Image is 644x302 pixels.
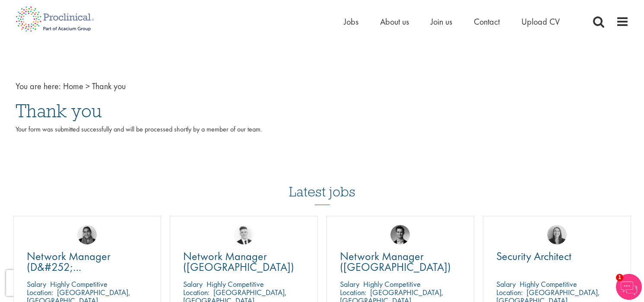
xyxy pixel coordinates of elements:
a: Network Manager ([GEOGRAPHIC_DATA]) [183,251,305,273]
iframe: reCAPTCHA [6,270,117,296]
span: Location: [496,287,523,297]
p: Highly Competitive [363,279,421,289]
span: Security Architect [496,249,571,263]
span: Network Manager (D&#252;[GEOGRAPHIC_DATA]) [27,249,134,285]
a: Security Architect [496,251,618,262]
a: Network Manager (D&#252;[GEOGRAPHIC_DATA]) [27,251,148,273]
p: Highly Competitive [206,279,264,289]
p: Highly Competitive [50,279,108,289]
img: Anjali Parbhu [77,225,97,244]
img: Nicolas Daniel [234,225,254,244]
img: Mia Kellerman [547,225,567,244]
h3: Latest jobs [289,163,355,205]
span: Thank you [92,80,126,92]
img: Max Slevogt [390,225,410,244]
p: Your form was submitted successfully and will be processed shortly by a member of our team. [16,125,629,145]
a: Upload CV [521,16,560,27]
span: Location: [27,287,53,297]
span: Salary [496,279,516,289]
span: Salary [183,279,203,289]
span: > [86,80,90,92]
span: You are here: [16,80,61,92]
a: Join us [431,16,452,27]
span: Thank you [16,99,102,122]
span: Salary [340,279,359,289]
span: Salary [27,279,46,289]
a: Contact [474,16,500,27]
span: Location: [340,287,366,297]
span: Network Manager ([GEOGRAPHIC_DATA]) [340,249,451,274]
a: Jobs [344,16,358,27]
img: Chatbot [616,274,642,300]
p: Highly Competitive [520,279,577,289]
span: 1 [616,274,623,281]
a: breadcrumb link [63,80,83,92]
a: About us [380,16,409,27]
span: Location: [183,287,209,297]
a: Network Manager ([GEOGRAPHIC_DATA]) [340,251,461,273]
span: Network Manager ([GEOGRAPHIC_DATA]) [183,249,294,274]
